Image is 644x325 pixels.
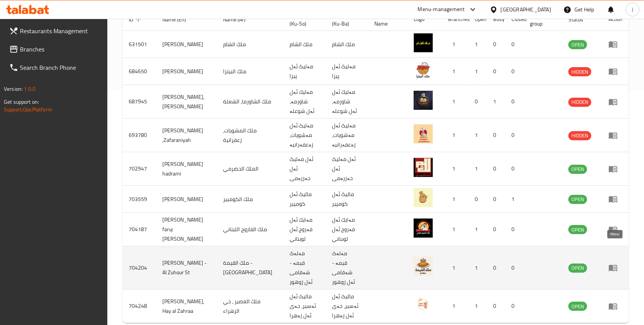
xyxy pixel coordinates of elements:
[469,186,487,213] td: 0
[487,58,505,85] td: 0
[469,119,487,152] td: 1
[505,152,524,186] td: 0
[4,105,52,114] a: Support.OpsPlatform
[326,186,368,213] td: مالیک ئەل کومپیر
[469,213,487,246] td: 1
[505,85,524,119] td: 0
[469,290,487,323] td: 1
[568,195,587,204] span: OPEN
[469,85,487,119] td: 0
[123,85,156,119] td: 687945
[442,31,469,58] td: 1
[487,31,505,58] td: 0
[505,58,524,85] td: 0
[487,246,505,290] td: 0
[156,290,217,323] td: [PERSON_NAME], Hay al Zahraa
[283,186,326,213] td: مالیک ئەل کومپیر
[414,257,433,276] img: Malik Al Qima - Al Zuhour St
[414,158,433,177] img: Al malik Al hadrami
[469,8,487,31] th: Open
[487,213,505,246] td: 0
[568,165,587,174] div: OPEN
[223,15,256,24] span: Name (Ar)
[608,40,623,49] div: Menu
[568,40,587,49] span: OPEN
[568,98,591,106] span: HIDDEN
[442,119,469,152] td: 1
[568,264,587,272] span: OPEN
[326,246,368,290] td: مەلەک قیمە - شەقامی ئەل زوهور
[326,290,368,323] td: مالیک ئەل ئەسیر، حەی ئەل زەهرا
[24,84,36,94] span: 1.0.0
[123,119,156,152] td: 693780
[156,213,217,246] td: [PERSON_NAME] faruj [PERSON_NAME]
[156,152,217,186] td: [PERSON_NAME] hadrami
[290,10,317,28] span: Name (Ku-So)
[156,246,217,290] td: [PERSON_NAME] - Al Zuhour St
[326,31,368,58] td: ملك الشام
[217,58,283,85] td: ملك البيتزا
[608,67,623,76] div: Menu
[442,290,469,323] td: 1
[326,58,368,85] td: مەلیک ئەل پیزا
[505,8,524,31] th: Closed
[217,31,283,58] td: ملك الشام
[3,40,108,58] a: Branches
[505,290,524,323] td: 0
[414,295,433,314] img: Malik Al Aseer, Hay al Zahraa
[608,131,623,140] div: Menu
[442,8,469,31] th: Branches
[4,97,39,107] span: Get support on:
[568,225,587,234] span: OPEN
[414,124,433,143] img: Malik AL Mashwiat ,Zafaraniyah
[374,10,398,28] span: Ref. Name
[123,8,629,323] table: enhanced table
[608,195,623,204] div: Menu
[3,22,108,40] a: Restaurants Management
[442,85,469,119] td: 1
[632,5,633,14] span: J
[608,97,623,106] div: Menu
[505,213,524,246] td: 0
[608,225,623,234] div: Menu
[123,246,156,290] td: 704204
[123,152,156,186] td: 702947
[487,8,505,31] th: Busy
[156,31,217,58] td: [PERSON_NAME]
[568,302,587,311] span: OPEN
[608,164,623,174] div: Menu
[608,302,623,311] div: Menu
[3,58,108,77] a: Search Branch Phone
[568,15,593,24] span: Status
[217,152,283,186] td: الملك الحضرمي
[487,85,505,119] td: 1
[487,119,505,152] td: 0
[123,213,156,246] td: 704187
[20,26,102,35] span: Restaurants Management
[469,152,487,186] td: 1
[129,15,143,24] span: ID
[217,290,283,323] td: ملك العصير , حي الزهراء
[414,188,433,207] img: Malik Al Kumpir
[469,58,487,85] td: 1
[487,152,505,186] td: 0
[217,119,283,152] td: ملك المشويات، زعفرانية
[487,290,505,323] td: 0
[156,85,217,119] td: [PERSON_NAME], [PERSON_NAME]
[123,290,156,323] td: 704248
[442,213,469,246] td: 1
[217,213,283,246] td: ملك الفاروج اللبناني
[283,246,326,290] td: مەلەک قیمە - شەقامی ئەل زوهور
[442,246,469,290] td: 1
[602,8,629,31] th: Action
[568,302,587,311] div: OPEN
[505,246,524,290] td: 0
[326,152,368,186] td: ئەل مەلیک ئەل حەزرەمی
[487,186,505,213] td: 0
[408,8,442,31] th: Logo
[568,131,591,140] div: HIDDEN
[217,85,283,119] td: ملك الشاورما، الشعلة
[326,85,368,119] td: مەليك ئەل شاورمە، ئەل شوعلە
